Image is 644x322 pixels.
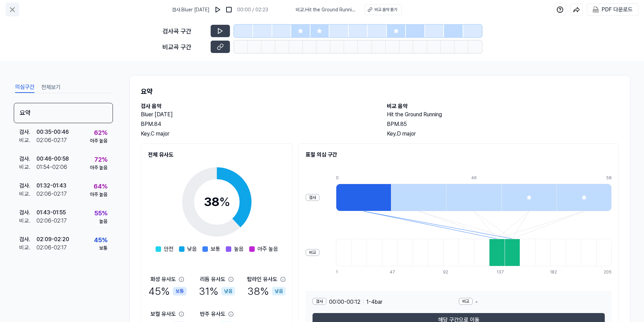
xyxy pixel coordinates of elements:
[19,163,36,171] div: 비교 .
[336,175,391,181] div: 0
[387,110,619,119] h2: Hit the Ground Running
[172,6,210,13] span: 검사 . Bluer [DATE]
[94,235,107,245] div: 45 %
[36,155,69,163] div: 00:46 - 00:58
[459,298,473,305] div: 비교
[36,208,66,217] div: 01:43 - 01:55
[150,310,176,318] div: 보컬 유사도
[41,82,61,93] button: 전체보기
[237,6,268,13] div: 00:00 / 02:23
[272,287,286,296] div: 낮음
[247,275,277,283] div: 탑라인 유사도
[550,269,566,275] div: 182
[336,269,351,275] div: 1
[200,310,225,318] div: 반주 유사도
[204,193,230,211] div: 38
[141,110,373,119] h2: Bluer [DATE]
[15,82,34,93] button: 의심구간
[557,6,563,13] img: help
[366,298,382,306] span: 1 - 4 bar
[329,298,360,306] span: 00:00 - 00:12
[365,4,402,15] button: 비교 음악 듣기
[313,298,326,305] div: 검사
[471,175,526,181] div: 46
[19,182,36,190] div: 검사 .
[141,86,619,97] h1: 요약
[219,194,230,209] span: %
[247,283,286,299] div: 38 %
[387,120,619,128] div: BPM. 85
[36,128,69,136] div: 00:35 - 00:46
[602,5,633,14] div: PDF 다운로드
[99,245,107,252] div: 보통
[19,217,36,225] div: 비교 .
[606,175,612,181] div: 58
[162,42,207,52] div: 비교곡 구간
[164,245,173,253] span: 안전
[234,245,244,253] span: 높음
[94,128,107,137] div: 62 %
[390,269,405,275] div: 47
[36,163,67,171] div: 01:54 - 02:06
[593,7,599,13] img: PDF Download
[387,130,619,138] div: Key. D major
[148,283,187,299] div: 45 %
[199,283,235,299] div: 31 %
[497,269,512,275] div: 137
[19,208,36,217] div: 검사 .
[173,287,187,296] div: 보통
[90,164,107,171] div: 아주 높음
[591,4,634,15] button: PDF 다운로드
[36,235,69,244] div: 02:09 - 02:20
[90,191,107,198] div: 아주 높음
[36,244,67,252] div: 02:06 - 02:17
[19,190,36,198] div: 비교 .
[200,275,225,283] div: 리듬 유사도
[19,128,36,136] div: 검사 .
[94,208,107,218] div: 55 %
[36,217,67,225] div: 02:06 - 02:17
[94,182,107,191] div: 64 %
[36,190,67,198] div: 02:06 - 02:17
[141,130,373,138] div: Key. C major
[99,218,107,225] div: 높음
[225,6,232,13] img: stop
[221,287,235,296] div: 낮음
[306,194,319,201] div: 검사
[19,136,36,144] div: 비교 .
[162,26,207,36] div: 검사곡 구간
[214,6,221,13] img: play
[374,7,397,13] div: 비교 음악 듣기
[443,269,458,275] div: 92
[141,102,373,110] h2: 검사 음악
[387,102,619,110] h2: 비교 음악
[148,151,286,159] h2: 전체 유사도
[306,151,612,159] h2: 표절 의심 구간
[187,245,197,253] span: 낮음
[211,245,220,253] span: 보통
[459,298,605,306] div: -
[141,120,373,128] div: BPM. 84
[257,245,278,253] span: 아주 높음
[296,6,356,13] span: 비교 . Hit the Ground Running
[19,244,36,252] div: 비교 .
[14,103,113,123] div: 요약
[19,235,36,244] div: 검사 .
[19,155,36,163] div: 검사 .
[94,155,107,164] div: 72 %
[150,275,176,283] div: 화성 유사도
[604,269,612,275] div: 205
[573,6,580,13] img: share
[36,182,66,190] div: 01:32 - 01:43
[306,249,319,256] div: 비교
[90,137,107,144] div: 아주 높음
[36,136,67,144] div: 02:06 - 02:17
